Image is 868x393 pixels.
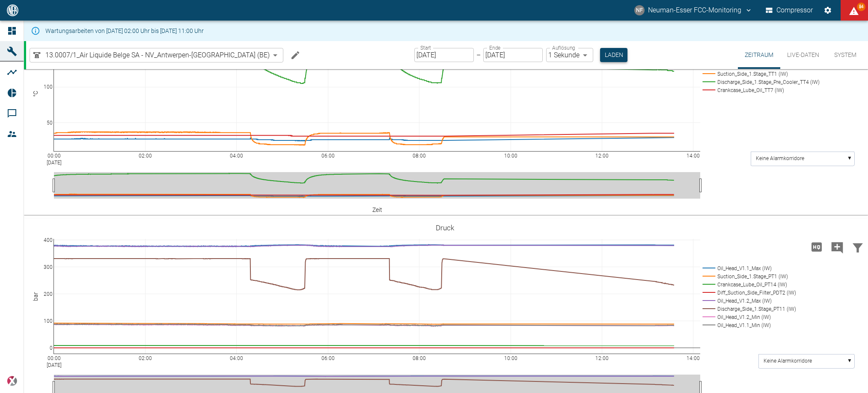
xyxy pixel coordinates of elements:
[820,3,835,18] button: Einstellungen
[476,50,481,60] p: –
[857,3,865,11] span: 84
[45,50,270,60] span: 13.0007/1_Air Liquide Belge SA - NV_Antwerpen-[GEOGRAPHIC_DATA] (BE)
[6,4,19,16] img: logo
[806,242,827,250] span: Hohe Auflösung
[756,155,804,161] text: Keine Alarmkorridore
[552,44,575,51] label: Auflösung
[764,3,815,18] button: Compressor
[287,47,304,64] button: Machine bearbeiten
[847,236,868,258] button: Daten filtern
[483,48,543,62] input: DD.MM.YYYY
[546,48,593,62] div: 1 Sekunde
[764,358,812,364] text: Keine Alarmkorridore
[738,41,780,69] button: Zeitraum
[633,3,754,18] button: fcc-monitoring@neuman-esser.com
[420,44,431,51] label: Start
[827,236,847,258] button: Kommentar hinzufügen
[32,50,270,60] a: 13.0007/1_Air Liquide Belge SA - NV_Antwerpen-[GEOGRAPHIC_DATA] (BE)
[600,48,627,62] button: Laden
[826,41,865,69] button: System
[7,376,17,386] img: Xplore Logo
[414,48,474,62] input: DD.MM.YYYY
[489,44,500,51] label: Ende
[45,23,204,39] div: Wartungsarbeiten von [DATE] 02:00 Uhr bis [DATE] 11:00 Uhr
[780,41,826,69] button: Live-Daten
[634,5,645,15] div: NF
